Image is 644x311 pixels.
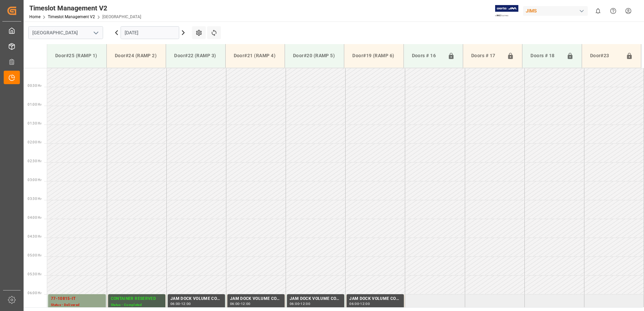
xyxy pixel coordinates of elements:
[28,178,41,182] span: 03:00 Hr
[469,49,504,62] div: Doors # 17
[241,302,251,305] div: 12:00
[112,49,160,62] div: Door#24 (RAMP 2)
[528,49,563,62] div: Doors # 18
[409,49,445,62] div: Doors # 16
[28,159,41,163] span: 02:30 Hr
[300,302,310,305] div: 12:00
[48,14,95,19] a: Timeslot Management V2
[28,140,41,144] span: 02:00 Hr
[91,28,101,38] button: open menu
[587,49,623,62] div: Door#23
[28,235,41,238] span: 04:30 Hr
[240,302,241,305] div: -
[121,26,179,39] input: DD.MM.YYYY
[111,302,163,308] div: Status - Completed
[181,302,191,305] div: 12:00
[349,302,359,305] div: 06:00
[51,296,103,302] div: 77-10815-IT
[350,49,398,62] div: Door#19 (RAMP 6)
[28,253,41,257] span: 05:00 Hr
[28,272,41,276] span: 05:30 Hr
[111,296,163,302] div: CONTAINER RESERVED
[290,49,339,62] div: Door#20 (RAMP 5)
[170,296,222,302] div: JAM DOCK VOLUME CONTROL
[29,14,40,19] a: Home
[51,302,103,308] div: Status - Delivered
[230,302,240,305] div: 06:00
[28,122,41,125] span: 01:30 Hr
[230,296,282,302] div: JAM DOCK VOLUME CONTROL
[28,291,41,295] span: 06:00 Hr
[523,4,590,17] button: JIMS
[359,302,360,305] div: -
[360,302,370,305] div: 12:00
[290,302,299,305] div: 06:00
[495,5,518,17] img: Exertis%20JAM%20-%20Email%20Logo.jpg_1722504956.jpg
[290,296,342,302] div: JAM DOCK VOLUME CONTROL
[53,49,101,62] div: Door#25 (RAMP 1)
[349,296,401,302] div: JAM DOCK VOLUME CONTROL
[171,49,220,62] div: Door#22 (RAMP 3)
[523,6,588,16] div: JIMS
[170,302,180,305] div: 06:00
[231,49,279,62] div: Door#21 (RAMP 4)
[28,84,41,88] span: 00:30 Hr
[29,3,141,13] div: Timeslot Management V2
[28,197,41,201] span: 03:30 Hr
[590,3,606,19] button: show 0 new notifications
[28,26,103,39] input: Type to search/select
[299,302,300,305] div: -
[28,103,41,106] span: 01:00 Hr
[606,3,621,19] button: Help Center
[180,302,181,305] div: -
[28,216,41,219] span: 04:00 Hr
